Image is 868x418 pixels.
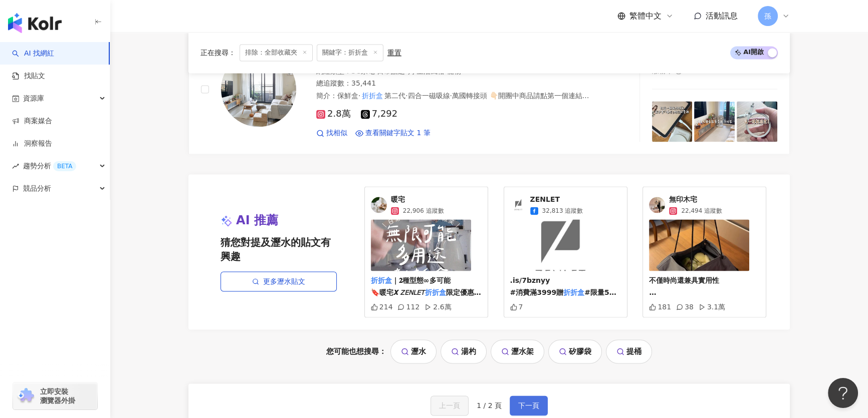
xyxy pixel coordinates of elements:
a: 瀝水 [390,339,437,363]
img: KOL Avatar [649,197,665,213]
span: 漲粉率 [652,67,673,75]
span: 資源庫 [23,87,44,110]
div: 總追蹤數 ： 35,441 [316,79,595,89]
button: 上一頁 [430,395,469,415]
div: BETA [53,161,76,171]
span: 日常話題 [377,67,405,75]
span: .is/7bznyy #消費滿3999贈 [510,276,564,296]
span: 3C家電 [351,67,375,75]
mark: 折折盒 [360,90,384,101]
span: 趨勢分析 [23,155,76,177]
img: post-image [694,101,735,142]
span: 不僅時尚還兼具實用性 ⿳Zenlet [649,276,719,308]
span: 猜您對提及瀝水的貼文有興趣 [221,235,337,263]
a: 找相似 [316,128,347,138]
mark: 折折盒 [563,288,584,296]
span: 第二代·四合一磁吸線·萬國轉接頭 👇🏻開團中商品請點第一個連結👇🏻 𖦊ັ [EMAIL_ADDRESS][DOMAIN_NAME] [316,92,590,110]
div: 38 [676,303,694,311]
a: KOL AvatarZENLET32,813 追蹤數 [510,195,621,216]
a: 更多瀝水貼文 [221,271,337,291]
span: 22,494 追蹤數 [681,206,722,215]
img: logo [8,13,62,33]
span: AI 推薦 [236,212,278,229]
img: KOL Avatar [221,52,296,127]
span: 寵物 [447,67,461,75]
a: searchAI 找網紅 [12,49,54,59]
span: rise [12,163,19,170]
span: 正在搜尋 ： [200,49,236,57]
span: 暖宅 [391,195,444,205]
span: · [405,67,407,75]
span: 7,292 [361,109,398,119]
a: KOL Avatar呆之家𖠿日系小宅｜簡單生活 ｜收納｜日常選物網紅類型：3C家電·日常話題·狗·生活風格·寵物總追蹤數：35,441簡介：保鮮盒·折折盒第二代·四合一磁吸線·萬國轉接頭 👇🏻開... [188,25,790,154]
span: 22,906 追蹤數 [403,206,444,215]
div: 181 [649,303,671,311]
div: 3.1萬 [699,303,725,311]
div: 112 [397,303,419,311]
a: 查看關鍵字貼文 1 筆 [355,128,430,138]
span: 查看關鍵字貼文 1 筆 [365,128,430,138]
span: 生活風格 [416,67,445,75]
a: 矽膠袋 [548,339,602,363]
span: 立即安裝 瀏覽器外掛 [40,387,75,405]
span: 32,813 追蹤數 [542,206,583,215]
div: 214 [371,303,393,311]
div: 重置 [387,49,401,57]
button: 下一頁 [510,395,548,415]
a: chrome extension立即安裝 瀏覽器外掛 [13,382,97,409]
span: 繁體中文 [629,11,662,22]
a: 商案媒合 [12,116,52,126]
iframe: Help Scout Beacon - Open [828,378,858,408]
span: ｜𝟐種型態∞多可能 🔖暖宅𝙓 𝘡𝘌𝘕𝘓𝘌𝘛 [371,276,451,296]
mark: 折折盒 [425,288,446,296]
span: ZENLET [530,195,583,205]
span: 找相似 [326,128,347,138]
img: KOL Avatar [510,197,526,213]
mark: 折折盒 [371,276,392,284]
a: 提桶 [606,339,652,363]
span: 限定優惠來了 💬留言「 [371,288,481,320]
a: KOL Avatar無印木宅22,494 追蹤數 [649,195,760,216]
span: 下一頁 [518,401,539,409]
span: · [375,67,377,75]
span: · [414,67,416,75]
span: 1 / 2 頁 [477,401,502,409]
img: chrome extension [16,388,36,404]
a: KOL Avatar暖宅22,906 追蹤數 [371,195,482,216]
img: KOL Avatar [371,197,387,213]
span: 孫 [764,11,771,22]
span: 無印木宅 [669,195,722,205]
a: 洞察報告 [12,139,52,149]
div: 您可能也想搜尋： [188,339,790,363]
a: 瀝水架 [491,339,544,363]
span: 排除：全部收藏夾 [240,44,313,61]
div: 7 [510,303,523,311]
img: post-image [737,101,777,142]
span: 競品分析 [23,177,51,200]
span: 狗 [407,67,414,75]
span: · [445,67,447,75]
div: 2.6萬 [424,303,451,311]
img: post-image [652,101,693,142]
span: 保鮮盒· [337,92,360,100]
span: 活動訊息 [706,11,738,21]
span: 2.8萬 [316,109,351,119]
a: 找貼文 [12,71,45,81]
span: 關鍵字：折折盒 [317,44,383,61]
a: 湯杓 [441,339,487,363]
